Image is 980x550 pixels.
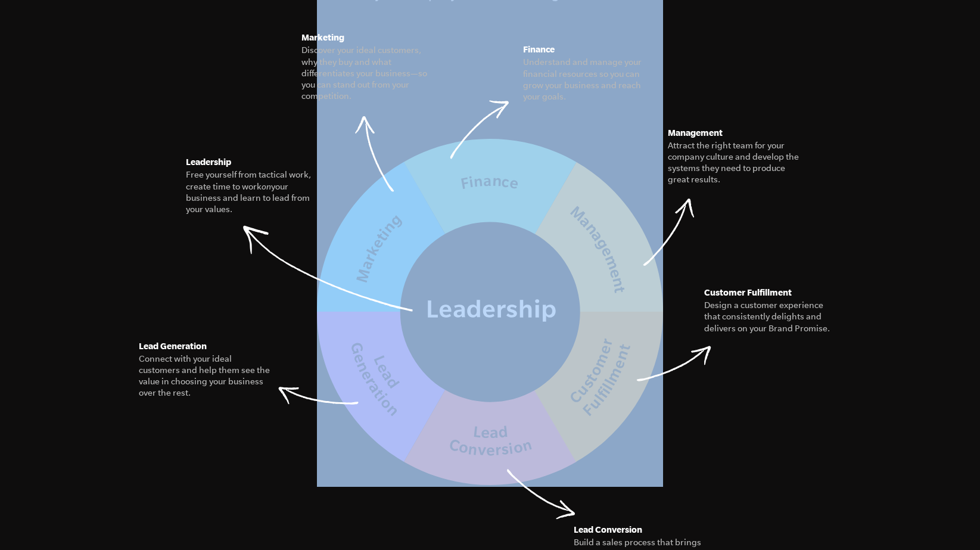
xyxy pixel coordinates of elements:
[139,353,272,399] figcaption: Connect with your ideal customers and help them see the value in choosing your business over the ...
[262,182,271,191] i: on
[301,30,435,45] h5: Marketing
[186,169,319,215] figcaption: Free yourself from tactical work, create time to work your business and learn to lead from your v...
[704,300,838,334] figcaption: Design a customer experience that consistently delights and delivers on your Brand Promise.
[704,285,838,300] h5: Customer Fulfillment
[186,155,319,169] h5: Leadership
[301,45,435,102] figcaption: Discover your ideal customers, why they buy and what differentiates your business—so you can stan...
[920,493,980,550] iframe: Chat Widget
[523,57,657,102] figcaption: Understand and manage your financial resources so you can grow your business and reach your goals.
[523,42,657,57] h5: Finance
[574,523,707,537] h5: Lead Conversion
[668,126,801,140] h5: Management
[139,339,272,353] h5: Lead Generation
[668,140,801,186] figcaption: Attract the right team for your company culture and develop the systems they need to produce grea...
[317,138,663,485] img: The Seven Essential Systems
